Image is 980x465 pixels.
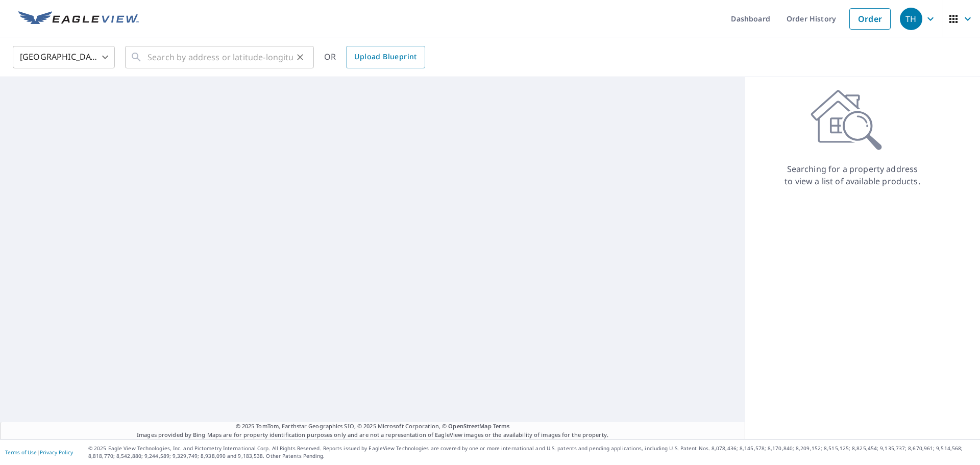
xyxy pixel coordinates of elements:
a: OpenStreetMap [448,422,491,430]
input: Search by address or latitude-longitude [148,43,293,71]
div: TH [900,8,922,30]
a: Upload Blueprint [346,46,425,68]
button: Clear [293,50,307,64]
span: © 2025 TomTom, Earthstar Geographics SIO, © 2025 Microsoft Corporation, © [236,422,510,431]
span: Upload Blueprint [354,51,416,63]
a: Terms of Use [5,449,37,456]
p: Searching for a property address to view a list of available products. [784,163,921,187]
img: EV Logo [18,11,139,27]
a: Terms [493,422,510,430]
p: | [5,449,73,455]
a: Privacy Policy [40,449,73,456]
a: Order [849,8,891,30]
div: [GEOGRAPHIC_DATA] [13,43,115,71]
div: OR [324,46,425,68]
p: © 2025 Eagle View Technologies, Inc. and Pictometry International Corp. All Rights Reserved. Repo... [88,445,975,460]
